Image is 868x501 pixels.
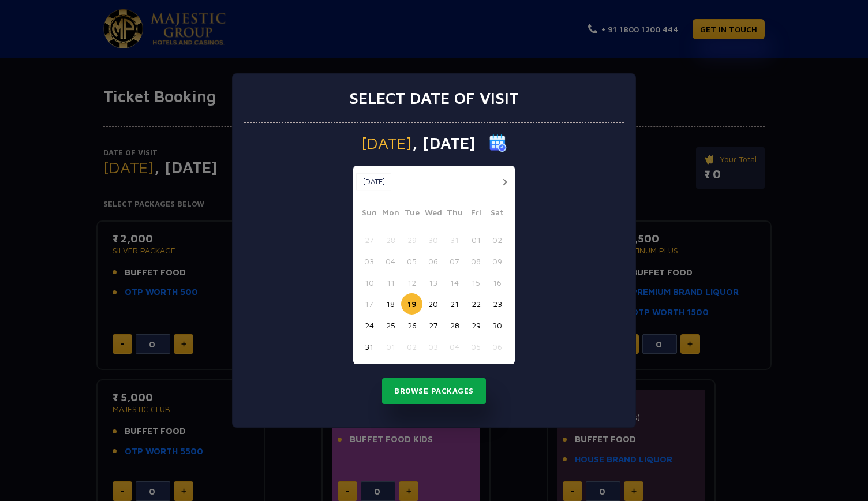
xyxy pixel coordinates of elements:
button: 18 [380,293,401,315]
button: 09 [487,250,508,272]
span: Fri [465,206,487,222]
button: 31 [358,336,380,357]
span: Thu [444,206,465,222]
button: 28 [380,229,401,250]
h3: Select date of visit [349,88,519,108]
span: Sun [358,206,380,222]
button: 27 [422,315,444,336]
button: 20 [422,293,444,315]
button: 24 [358,315,380,336]
button: 17 [358,293,380,315]
button: 02 [401,336,422,357]
button: 21 [444,293,465,315]
button: 28 [444,315,465,336]
button: 25 [380,315,401,336]
button: 29 [401,229,422,250]
img: calender icon [489,134,507,152]
button: 01 [380,336,401,357]
button: 11 [380,272,401,293]
button: 16 [487,272,508,293]
button: 05 [465,336,487,357]
button: 06 [422,250,444,272]
button: 04 [380,250,401,272]
button: 05 [401,250,422,272]
span: Sat [487,206,508,222]
button: 04 [444,336,465,357]
button: 30 [422,229,444,250]
button: 07 [444,250,465,272]
button: 22 [465,293,487,315]
button: 01 [465,229,487,250]
button: 27 [358,229,380,250]
span: Wed [422,206,444,222]
button: 10 [358,272,380,293]
span: Tue [401,206,422,222]
button: 19 [401,293,422,315]
button: Browse Packages [382,378,486,405]
button: 13 [422,272,444,293]
button: 06 [487,336,508,357]
button: 23 [487,293,508,315]
span: , [DATE] [412,135,476,151]
button: 08 [465,250,487,272]
button: 12 [401,272,422,293]
button: 15 [465,272,487,293]
button: 30 [487,315,508,336]
button: 26 [401,315,422,336]
button: [DATE] [356,173,391,190]
button: 03 [358,250,380,272]
span: [DATE] [361,135,412,151]
span: Mon [380,206,401,222]
button: 31 [444,229,465,250]
button: 14 [444,272,465,293]
button: 29 [465,315,487,336]
button: 03 [422,336,444,357]
button: 02 [487,229,508,250]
